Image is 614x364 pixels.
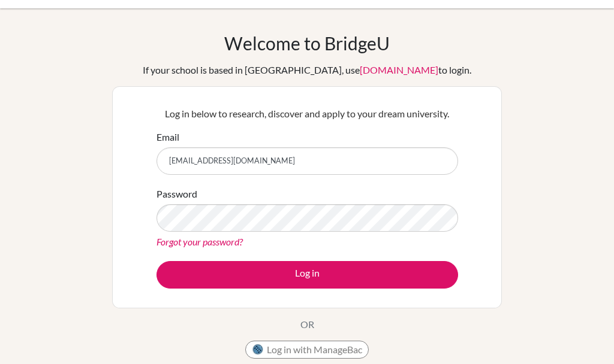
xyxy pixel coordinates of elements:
a: Forgot your password? [156,236,243,247]
p: Log in below to research, discover and apply to your dream university. [156,107,458,121]
button: Log in [156,261,458,289]
div: If your school is based in [GEOGRAPHIC_DATA], use to login. [143,63,471,77]
a: [DOMAIN_NAME] [360,64,438,75]
p: OR [300,317,314,332]
button: Log in with ManageBac [245,341,369,359]
label: Password [156,187,197,201]
label: Email [156,130,179,144]
h1: Welcome to BridgeU [224,32,390,54]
